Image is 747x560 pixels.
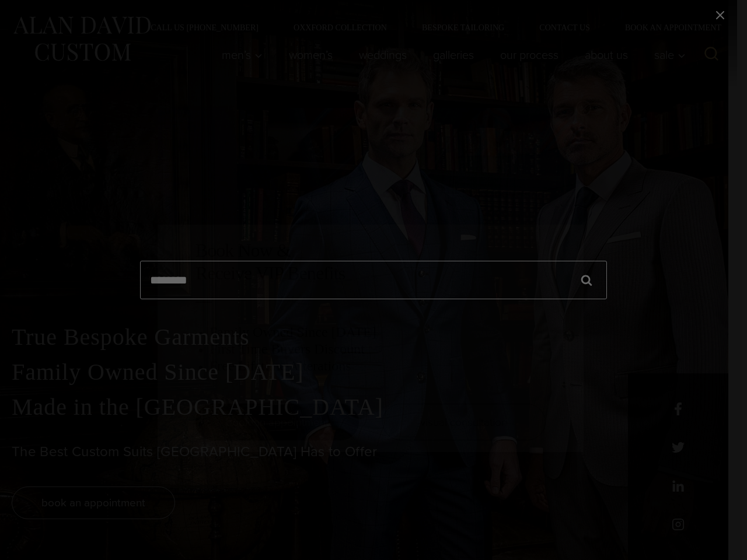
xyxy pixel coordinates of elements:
button: Close [576,100,591,116]
h2: Book Now & Receive VIP Benefits [196,239,546,284]
h3: Family Owned Since [DATE] [210,324,546,341]
h3: Free Lifetime Alterations [210,358,546,374]
a: visual consultation [382,404,546,440]
a: book an appointment [196,404,359,440]
h3: First Time Buyers Discount [210,341,546,358]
